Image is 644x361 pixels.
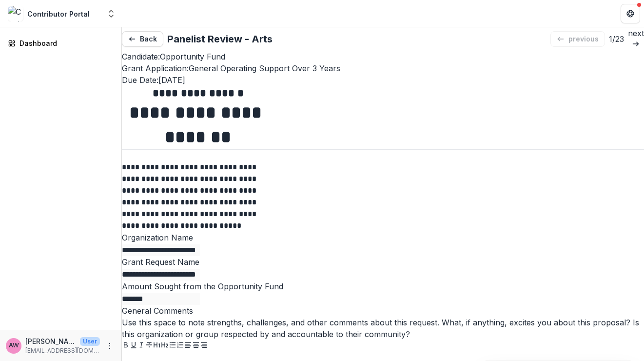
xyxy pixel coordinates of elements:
button: More [104,340,116,352]
p: 1 / 23 [609,33,624,45]
button: Heading 2 [161,340,169,352]
p: [EMAIL_ADDRESS][DOMAIN_NAME] [25,346,100,355]
p: next [628,27,644,39]
p: : [DATE] [122,74,644,86]
a: Dashboard [4,35,117,51]
span: Grant Application [122,63,187,73]
button: previous [550,31,605,47]
button: Align Left [184,340,192,352]
p: Organization Name [122,232,644,243]
button: Italicize [137,340,145,352]
p: Amount Sought from the Opportunity Fund [122,281,644,292]
button: Bold [122,340,130,352]
button: Ordered List [176,340,184,352]
p: previous [568,35,599,43]
span: Due Date [122,75,156,85]
button: Bullet List [169,340,176,352]
div: Dashboard [20,38,110,48]
p: User [80,337,100,346]
button: Get Help [621,4,640,23]
p: [PERSON_NAME] [25,336,76,346]
button: Back [122,31,163,47]
div: alisha wormsley [9,342,19,349]
img: Contributor Portal [8,6,23,21]
button: Open entity switcher [104,4,118,23]
a: next [628,27,644,51]
button: Heading 1 [153,340,161,352]
p: : General Operating Support Over 3 Years [122,62,644,74]
div: Contributor Portal [27,9,90,19]
button: Underline [130,340,137,352]
button: Align Center [192,340,200,352]
button: Align Right [200,340,208,352]
span: Candidate [122,52,158,61]
div: Use this space to note strengths, challenges, and other comments about this request. What, if any... [122,317,644,340]
button: Strike [145,340,153,352]
p: Grant Request Name [122,256,644,268]
p: : Opportunity Fund [122,51,644,62]
h2: Panelist Review - Arts [167,33,273,45]
p: General Comments [122,305,644,317]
